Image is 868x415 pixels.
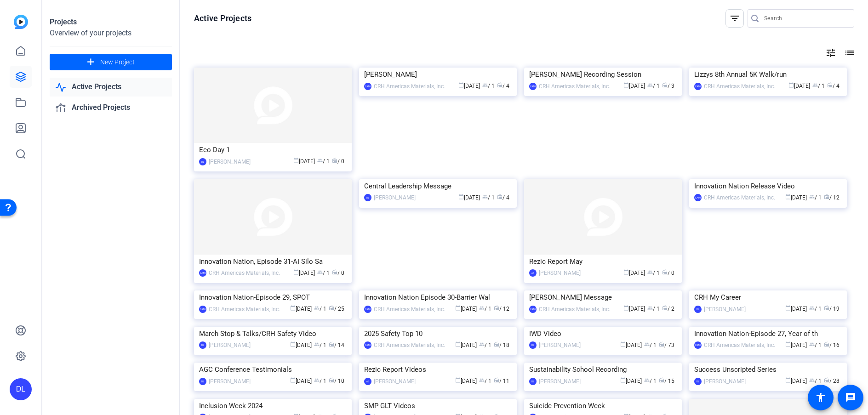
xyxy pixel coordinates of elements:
[364,83,371,90] div: CAMI
[644,377,650,383] span: group
[662,269,668,275] span: radio
[455,378,477,384] span: [DATE]
[85,57,97,68] mat-icon: add
[647,269,653,275] span: group
[623,305,629,311] span: calendar_today
[455,377,461,383] span: calendar_today
[100,57,135,67] span: New Project
[497,82,503,88] span: radio
[317,269,323,275] span: group
[644,378,657,384] span: / 1
[704,82,775,91] div: CRH Americas Materials, Inc.
[329,306,344,312] span: / 25
[824,341,829,347] span: radio
[364,341,371,349] div: CAMI
[704,305,746,314] div: [PERSON_NAME]
[290,305,296,311] span: calendar_today
[694,306,702,313] div: DL
[694,341,702,349] div: CAMI
[809,194,815,199] span: group
[374,377,416,386] div: [PERSON_NAME]
[199,341,206,349] div: DL
[314,342,326,348] span: / 1
[644,341,650,347] span: group
[529,255,677,268] div: Rezic Report May
[199,399,347,413] div: Inclusion Week 2024
[455,306,477,312] span: [DATE]
[815,392,826,403] mat-icon: accessibility
[529,269,537,277] div: AS
[10,378,32,400] div: DL
[317,270,330,276] span: / 1
[458,82,464,88] span: calendar_today
[824,194,839,201] span: / 12
[374,341,445,350] div: CRH Americas Materials, Inc.
[479,305,485,311] span: group
[644,342,657,348] span: / 1
[329,341,334,347] span: radio
[497,194,503,199] span: radio
[293,270,315,276] span: [DATE]
[455,342,477,348] span: [DATE]
[314,378,326,384] span: / 1
[785,194,807,201] span: [DATE]
[50,78,172,97] a: Active Projects
[812,83,825,89] span: / 1
[479,377,485,383] span: group
[293,158,315,165] span: [DATE]
[194,13,251,24] h1: Active Projects
[329,378,344,384] span: / 10
[785,306,807,312] span: [DATE]
[824,194,829,199] span: radio
[623,269,629,275] span: calendar_today
[827,83,839,89] span: / 4
[199,158,206,165] div: DL
[529,363,677,376] div: Sustainability School Recording
[788,83,810,89] span: [DATE]
[482,194,495,201] span: / 1
[332,269,337,275] span: radio
[785,377,791,383] span: calendar_today
[329,377,334,383] span: radio
[290,341,296,347] span: calendar_today
[647,82,653,88] span: group
[329,342,344,348] span: / 14
[843,47,854,58] mat-icon: list
[529,378,537,385] div: DL
[539,82,610,91] div: CRH Americas Materials, Inc.
[809,342,822,348] span: / 1
[199,290,347,304] div: Innovation Nation-Episode 29, SPOT
[623,306,645,312] span: [DATE]
[825,47,836,58] mat-icon: tune
[809,378,822,384] span: / 1
[364,290,512,304] div: Innovation Nation Episode 30-Barrier Wal
[647,306,660,312] span: / 1
[209,305,280,314] div: CRH Americas Materials, Inc.
[314,341,320,347] span: group
[364,194,371,201] div: DL
[199,378,206,385] div: DL
[50,28,172,39] div: Overview of your projects
[827,82,833,88] span: radio
[314,377,320,383] span: group
[199,143,347,157] div: Eco Day 1
[529,341,537,349] div: DL
[364,399,512,413] div: SMP GLT Videos
[364,179,512,193] div: Central Leadership Message
[364,378,371,385] div: AS
[209,157,251,166] div: [PERSON_NAME]
[374,82,445,91] div: CRH Americas Materials, Inc.
[209,341,251,350] div: [PERSON_NAME]
[809,194,822,201] span: / 1
[199,363,347,376] div: AGC Conference Testimonials
[647,305,653,311] span: group
[785,194,791,199] span: calendar_today
[479,341,485,347] span: group
[623,82,629,88] span: calendar_today
[290,377,296,383] span: calendar_today
[694,179,842,193] div: Innovation Nation Release Video
[812,82,818,88] span: group
[694,378,702,385] div: DL
[209,377,251,386] div: [PERSON_NAME]
[623,270,645,276] span: [DATE]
